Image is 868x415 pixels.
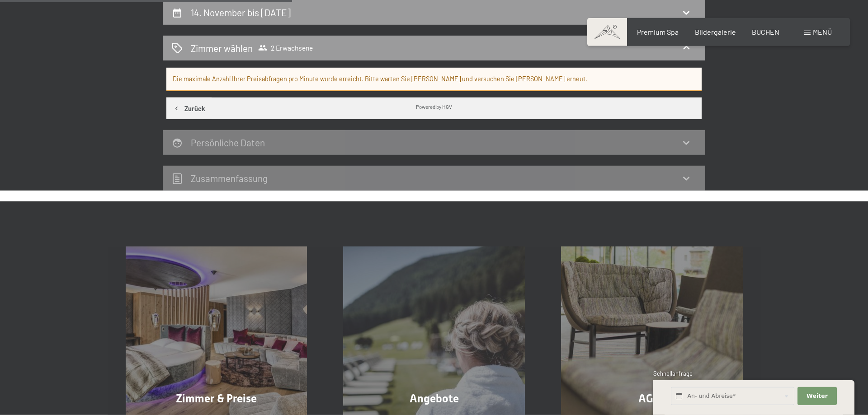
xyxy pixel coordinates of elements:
span: Schnellanfrage [653,370,693,377]
h2: Zusammen­fassung [191,173,268,184]
h2: Persönliche Daten [191,137,265,148]
button: Zurück [166,98,212,119]
a: Bildergalerie [695,28,736,36]
span: 2 Erwachsene [258,43,313,52]
span: Zimmer & Preise [176,392,257,405]
button: Weiter [797,387,836,406]
h2: Zimmer wählen [191,42,253,55]
span: AGBs [638,392,665,405]
div: Powered by HGV [416,103,452,110]
span: Weiter [807,392,828,400]
a: Premium Spa [637,28,679,36]
span: Menü [813,28,832,36]
span: Angebote [410,392,459,405]
a: BUCHEN [752,28,779,36]
div: Die maximale Anzahl Ihrer Preisabfragen pro Minute wurde erreicht. Bitte warten Sie [PERSON_NAME]... [166,68,702,91]
h2: 14. November bis [DATE] [191,7,291,18]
